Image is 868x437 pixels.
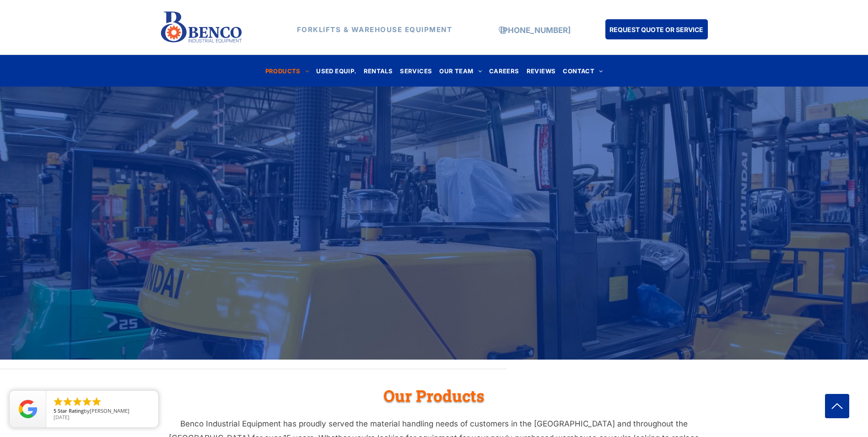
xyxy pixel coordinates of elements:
[72,396,83,407] li: 
[500,26,571,35] a: [PHONE_NUMBER]
[262,65,313,77] a: PRODUCTS
[436,65,485,77] a: OUR TEAM
[396,65,436,77] a: SERVICES
[523,65,560,77] a: REVIEWS
[383,385,485,406] span: Our Products
[609,21,703,38] span: REQUEST QUOTE OR SERVICE
[605,19,708,39] a: REQUEST QUOTE OR SERVICE
[559,65,606,77] a: CONTACT
[54,414,70,421] span: [DATE]
[485,65,523,77] a: CAREERS
[81,396,92,407] li: 
[90,407,129,414] span: [PERSON_NAME]
[54,408,151,415] span: by
[53,396,64,407] li: 
[19,400,37,418] img: Review Rating
[58,407,84,414] span: Star Rating
[54,407,56,414] span: 5
[62,396,73,407] li: 
[91,396,102,407] li: 
[313,65,360,77] a: USED EQUIP.
[360,65,397,77] a: RENTALS
[297,25,453,34] strong: FORKLIFTS & WAREHOUSE EQUIPMENT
